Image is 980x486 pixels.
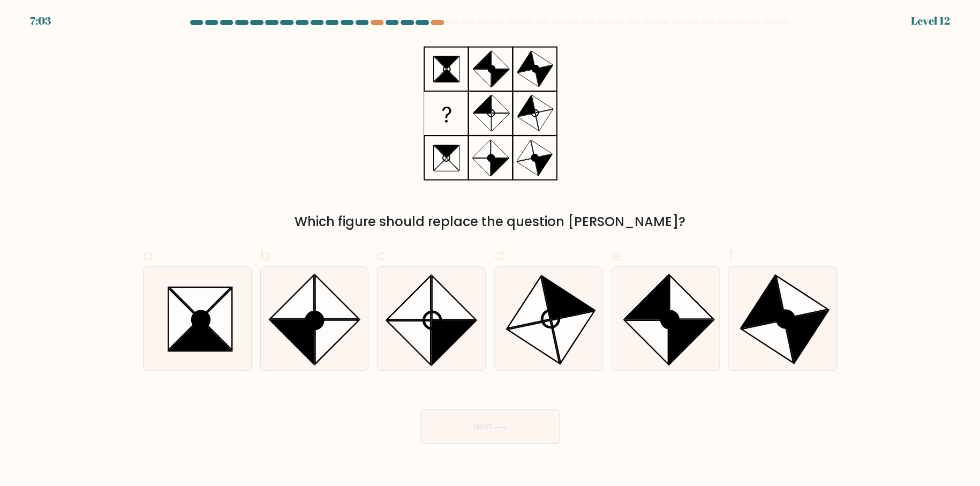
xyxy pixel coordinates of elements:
span: f. [728,245,736,266]
span: b. [260,245,273,266]
span: e. [612,245,623,266]
span: c. [377,245,389,266]
div: 7:03 [30,13,51,29]
span: d. [494,245,507,266]
div: Level 12 [911,13,950,29]
span: a. [143,245,156,266]
div: Which figure should replace the question [PERSON_NAME]? [149,212,831,231]
button: Next [420,409,560,444]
